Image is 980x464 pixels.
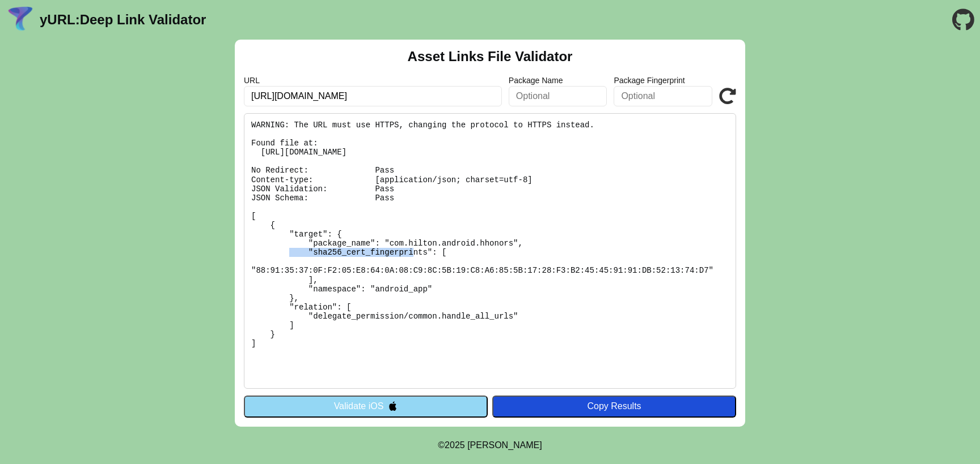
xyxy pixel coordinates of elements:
[244,76,502,85] label: URL
[408,49,573,65] h2: Asset Links File Validator
[438,427,542,464] footer: ©
[614,86,712,106] input: Optional
[40,12,206,28] a: yURL:Deep Link Validator
[388,401,398,411] img: appleIcon.svg
[467,440,542,450] a: Michael Ibragimchayev's Personal Site
[509,76,607,85] label: Package Name
[445,440,465,450] span: 2025
[614,76,712,85] label: Package Fingerprint
[244,86,502,106] input: Required
[244,396,488,417] button: Validate iOS
[244,113,736,389] pre: WARNING: The URL must use HTTPS, changing the protocol to HTTPS instead. Found file at: [URL][DOM...
[498,401,730,411] div: Copy Results
[492,396,736,417] button: Copy Results
[6,5,35,35] img: yURL Logo
[509,86,607,106] input: Optional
